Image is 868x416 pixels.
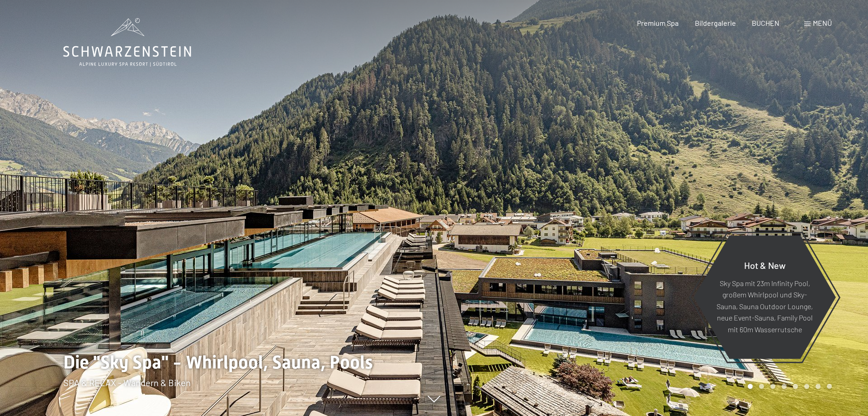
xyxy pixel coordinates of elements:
a: Hot & New Sky Spa mit 23m Infinity Pool, großem Whirlpool und Sky-Sauna, Sauna Outdoor Lounge, ne... [693,235,836,359]
a: BUCHEN [752,19,779,27]
div: Carousel Page 3 [770,384,775,389]
span: Menü [813,19,832,27]
div: Carousel Pagination [745,384,832,389]
div: Carousel Page 4 [782,384,787,389]
span: Hot & New [744,259,786,270]
a: Premium Spa [637,19,679,27]
a: Bildergalerie [695,19,736,27]
div: Carousel Page 6 [804,384,809,389]
div: Carousel Page 5 [793,384,798,389]
div: Carousel Page 8 [827,384,832,389]
div: Carousel Page 7 [816,384,821,389]
p: Sky Spa mit 23m Infinity Pool, großem Whirlpool und Sky-Sauna, Sauna Outdoor Lounge, neue Event-S... [716,277,814,335]
div: Carousel Page 2 [759,384,764,389]
div: Carousel Page 1 (Current Slide) [748,384,753,389]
